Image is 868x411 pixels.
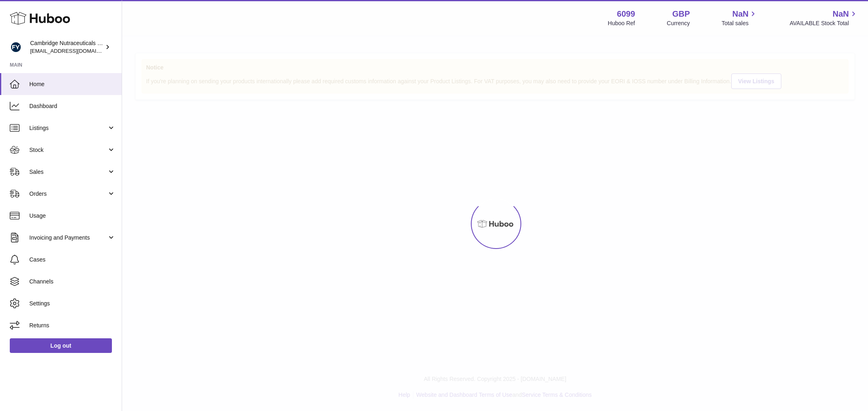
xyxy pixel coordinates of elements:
[732,9,748,19] span: NaN
[29,168,107,176] span: Sales
[29,212,116,220] span: Usage
[29,80,116,88] span: Home
[30,39,103,55] div: Cambridge Nutraceuticals Ltd
[722,19,758,27] span: Total sales
[29,234,107,242] span: Invoicing and Payments
[29,278,116,286] span: Channels
[722,9,758,27] a: NaN Total sales
[29,322,116,329] span: Returns
[608,19,635,27] div: Huboo Ref
[833,9,849,19] span: NaN
[789,19,858,27] span: AVAILABLE Stock Total
[667,19,690,27] div: Currency
[29,190,107,198] span: Orders
[29,102,116,110] span: Dashboard
[29,256,116,264] span: Cases
[672,9,690,19] strong: GBP
[617,9,635,19] strong: 6099
[29,146,107,154] span: Stock
[10,338,112,353] a: Log out
[30,48,120,54] span: [EMAIL_ADDRESS][DOMAIN_NAME]
[10,41,22,53] img: huboo@camnutra.com
[789,9,858,27] a: NaN AVAILABLE Stock Total
[29,300,116,307] span: Settings
[29,124,107,132] span: Listings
